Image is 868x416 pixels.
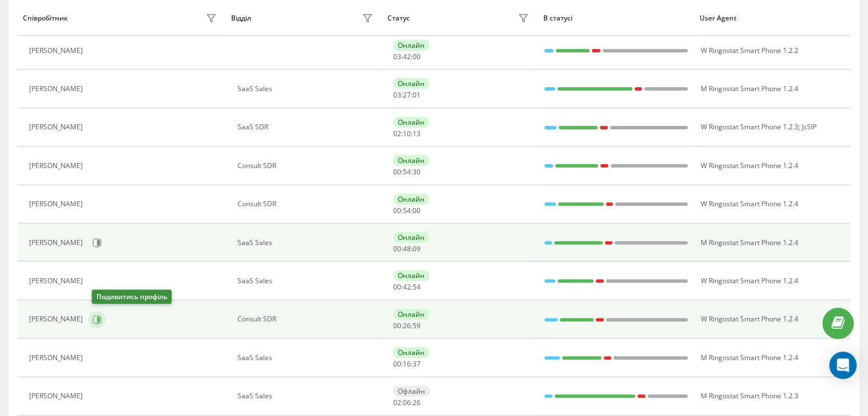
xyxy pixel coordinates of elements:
[413,282,421,292] span: 54
[403,359,411,369] span: 16
[393,117,429,128] div: Онлайн
[393,78,429,89] div: Онлайн
[237,162,376,170] div: Consult SDR
[29,47,86,55] div: [PERSON_NAME]
[393,206,401,215] span: 00
[403,244,411,254] span: 48
[393,90,401,100] span: 03
[393,322,421,330] div: : :
[23,14,68,22] div: Співробітник
[393,359,401,369] span: 00
[29,392,86,400] div: [PERSON_NAME]
[393,398,401,407] span: 02
[700,46,798,55] span: W Ringostat Smart Phone 1.2.2
[543,14,689,22] div: В статусі
[403,206,411,215] span: 54
[829,352,857,379] div: Open Intercom Messenger
[29,315,86,323] div: [PERSON_NAME]
[237,277,376,285] div: SaaS Sales
[413,359,421,369] span: 37
[393,386,430,397] div: Офлайн
[700,238,798,247] span: M Ringostat Smart Phone 1.2.4
[700,161,798,170] span: W Ringostat Smart Phone 1.2.4
[237,85,376,93] div: SaaS Sales
[700,391,798,401] span: M Ringostat Smart Phone 1.2.3
[393,283,421,291] div: : :
[700,14,845,22] div: User Agent
[413,206,421,215] span: 00
[393,168,421,176] div: : :
[403,282,411,292] span: 42
[393,321,401,331] span: 00
[413,52,421,62] span: 00
[393,40,429,51] div: Онлайн
[29,162,86,170] div: [PERSON_NAME]
[393,53,421,61] div: : :
[393,167,401,177] span: 00
[393,244,401,254] span: 00
[237,239,376,247] div: SaaS Sales
[700,122,798,132] span: W Ringostat Smart Phone 1.2.3
[403,167,411,177] span: 54
[237,315,376,323] div: Consult SDR
[393,309,429,320] div: Онлайн
[237,354,376,362] div: SaaS Sales
[237,200,376,208] div: Consult SDR
[393,245,421,253] div: : :
[29,85,86,93] div: [PERSON_NAME]
[403,321,411,331] span: 26
[393,52,401,62] span: 03
[393,399,421,407] div: : :
[393,155,429,166] div: Онлайн
[403,90,411,100] span: 27
[393,194,429,205] div: Онлайн
[403,52,411,62] span: 42
[393,91,421,99] div: : :
[29,123,86,131] div: [PERSON_NAME]
[700,314,798,324] span: W Ringostat Smart Phone 1.2.4
[393,270,429,281] div: Онлайн
[29,200,86,208] div: [PERSON_NAME]
[393,347,429,358] div: Онлайн
[413,321,421,331] span: 59
[387,14,410,22] div: Статус
[413,129,421,138] span: 13
[413,398,421,407] span: 26
[700,276,798,286] span: W Ringostat Smart Phone 1.2.4
[393,129,401,138] span: 02
[237,123,376,131] div: SaaS SDR
[413,244,421,254] span: 09
[403,398,411,407] span: 06
[92,289,172,304] div: Подивитись профіль
[29,354,86,362] div: [PERSON_NAME]
[700,199,798,209] span: W Ringostat Smart Phone 1.2.4
[29,277,86,285] div: [PERSON_NAME]
[29,239,86,247] div: [PERSON_NAME]
[393,360,421,368] div: : :
[393,130,421,138] div: : :
[700,84,798,93] span: M Ringostat Smart Phone 1.2.4
[413,167,421,177] span: 30
[700,353,798,362] span: M Ringostat Smart Phone 1.2.4
[413,90,421,100] span: 01
[403,129,411,138] span: 10
[231,14,251,22] div: Відділ
[393,207,421,215] div: : :
[237,392,376,400] div: SaaS Sales
[801,122,816,132] span: JsSIP
[393,232,429,243] div: Онлайн
[393,282,401,292] span: 00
